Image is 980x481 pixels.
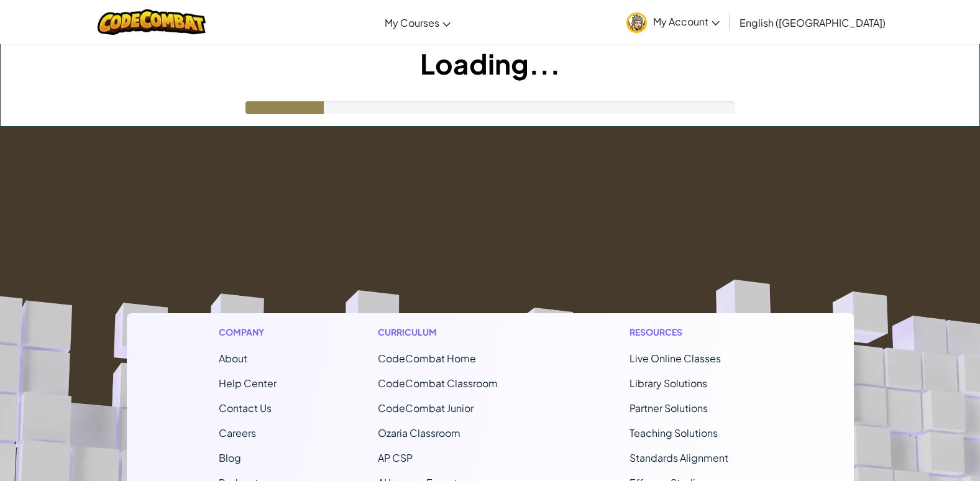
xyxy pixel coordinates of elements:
[219,451,241,464] a: Blog
[219,326,277,339] h1: Company
[378,6,457,39] a: My Courses
[733,6,892,39] a: English ([GEOGRAPHIC_DATA])
[630,377,707,390] a: Library Solutions
[378,401,474,415] a: CodeCombat Junior
[378,451,413,464] a: AP CSP
[98,9,206,35] img: CodeCombat logo
[630,451,728,464] a: Standards Alignment
[385,16,439,29] span: My Courses
[219,401,272,415] span: Contact Us
[1,44,979,83] h1: Loading...
[219,377,277,390] a: Help Center
[219,352,247,365] a: About
[653,15,720,28] span: My Account
[630,326,762,339] h1: Resources
[630,426,718,439] a: Teaching Solutions
[378,352,476,365] span: CodeCombat Home
[626,12,647,33] img: avatar
[378,326,528,339] h1: Curriculum
[740,16,886,29] span: English ([GEOGRAPHIC_DATA])
[630,401,708,415] a: Partner Solutions
[630,352,721,365] a: Live Online Classes
[620,2,726,42] a: My Account
[219,426,256,439] a: Careers
[378,426,460,439] a: Ozaria Classroom
[378,377,498,390] a: CodeCombat Classroom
